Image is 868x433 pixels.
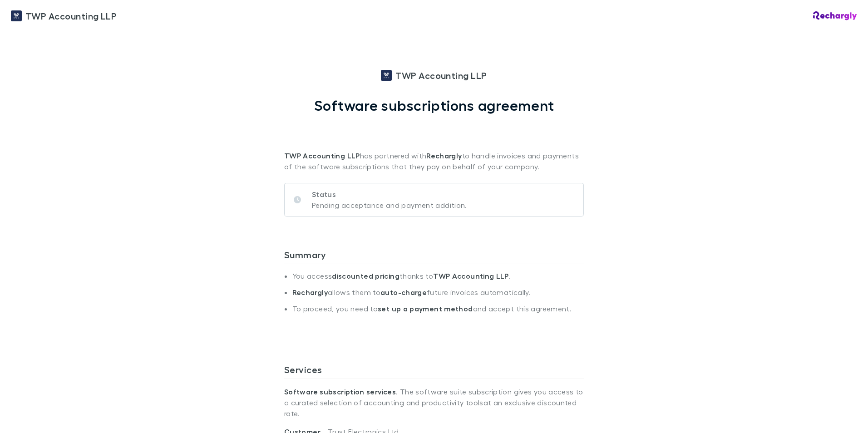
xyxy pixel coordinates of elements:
span: TWP Accounting LLP [395,69,487,82]
p: . The software suite subscription gives you access to a curated selection of accounting and produ... [284,379,584,426]
img: TWP Accounting LLP's Logo [11,10,22,21]
p: Status [312,189,467,200]
strong: auto-charge [380,288,427,297]
span: TWP Accounting LLP [25,9,117,23]
li: You access thanks to . [292,271,584,288]
strong: Software subscription services [284,387,396,396]
h3: Summary [284,249,584,264]
li: To proceed, you need to and accept this agreement. [292,304,584,320]
li: allows them to future invoices automatically. [292,288,584,304]
h1: Software subscriptions agreement [314,97,554,114]
strong: TWP Accounting LLP [433,271,509,280]
strong: set up a payment method [378,304,473,313]
strong: Rechargly [426,151,462,160]
p: Pending acceptance and payment addition. [312,200,467,211]
strong: discounted pricing [332,271,399,280]
img: TWP Accounting LLP's Logo [381,70,392,81]
h3: Services [284,364,584,379]
strong: TWP Accounting LLP [284,151,360,160]
strong: Rechargly [292,288,328,297]
p: has partnered with to handle invoices and payments of the software subscriptions that they pay on... [284,114,584,172]
img: Rechargly Logo [813,11,857,20]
